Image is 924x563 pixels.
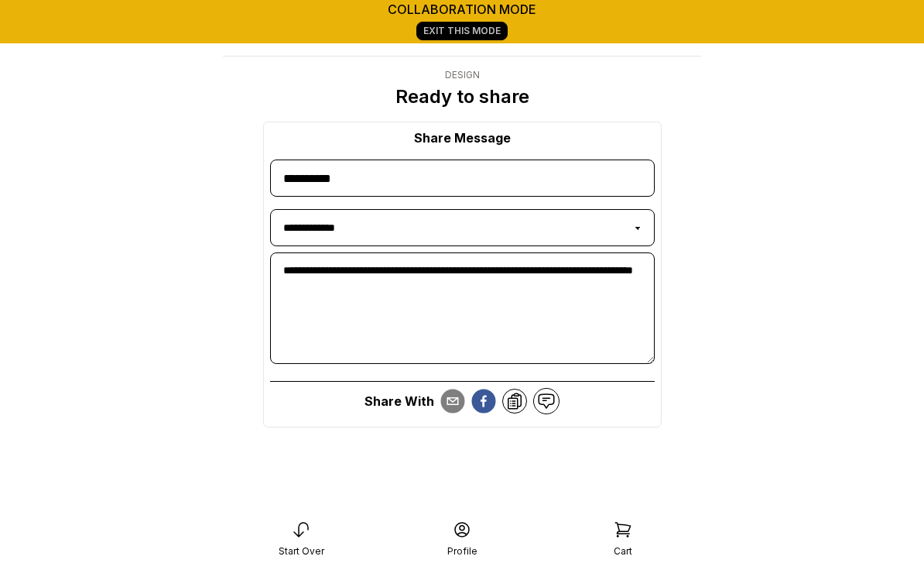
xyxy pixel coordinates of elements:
button: email [440,389,465,414]
a: Exit This Mode [416,22,508,40]
p: Ready to share [395,84,529,109]
button: facebook [471,389,496,414]
div: Cart [614,545,632,558]
div: Share Message [414,129,511,147]
div: Design [395,69,529,81]
div: Profile [447,545,477,558]
div: Start Over [279,545,324,558]
div: Share With [364,392,434,410]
